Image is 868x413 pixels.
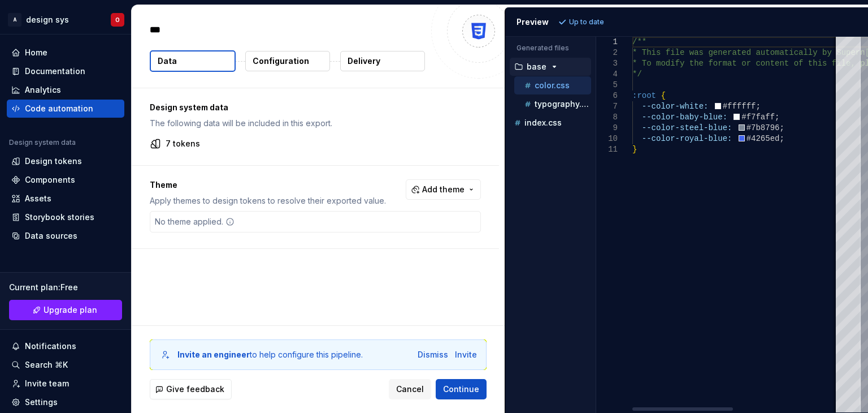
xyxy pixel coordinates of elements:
[25,193,51,204] div: Assets
[741,113,775,122] span: #f7faff
[756,102,760,111] span: ;
[340,51,425,71] button: Delivery
[348,55,380,67] p: Delivery
[517,44,584,53] p: Generated files
[396,384,424,395] span: Cancel
[25,47,47,58] div: Home
[9,282,122,293] div: Current plan : Free
[150,195,386,206] p: Apply themes to design tokens to resolve their exported value.
[150,379,232,399] button: Give feedback
[177,349,363,360] div: to help configure this pipeline.
[25,84,61,96] div: Analytics
[8,13,21,27] div: A
[150,118,481,129] p: The following data will be included in this export.
[25,103,93,114] div: Code automation
[661,91,665,100] span: {
[7,337,124,355] button: Notifications
[596,37,618,48] div: 1
[596,112,618,123] div: 8
[722,102,756,111] span: #ffffff
[641,134,732,143] span: --color-royal-blue:
[7,190,124,208] a: Assets
[422,184,465,195] span: Add theme
[25,378,69,389] div: Invite team
[245,51,330,71] button: Configuration
[632,59,865,68] span: * To modify the format or content of this file, p
[150,50,236,72] button: Data
[632,91,656,100] span: :root
[177,350,250,359] b: Invite an engineer
[7,208,124,226] a: Storybook stories
[26,14,69,25] div: design sys
[25,66,85,77] div: Documentation
[779,134,784,143] span: ;
[25,341,76,352] div: Notifications
[9,138,76,147] div: Design system data
[569,18,604,27] p: Up to date
[7,152,124,170] a: Design tokens
[596,48,618,58] div: 2
[596,101,618,112] div: 7
[7,356,124,374] button: Search ⌘K
[7,44,124,62] a: Home
[641,113,727,122] span: --color-baby-blue:
[166,138,200,149] p: 7 tokens
[418,349,448,360] button: Dismiss
[7,393,124,411] a: Settings
[596,58,618,69] div: 3
[514,98,591,110] button: typography.css
[115,15,120,24] div: O
[632,48,865,57] span: * This file was generated automatically by Supern
[510,61,591,73] button: base
[641,102,708,111] span: --color-white:
[510,117,591,129] button: index.css
[7,375,124,393] a: Invite team
[535,81,570,90] p: color.css
[7,81,124,99] a: Analytics
[7,227,124,245] a: Data sources
[406,179,481,200] button: Add theme
[25,212,94,223] div: Storybook stories
[779,123,784,132] span: ;
[443,384,479,395] span: Continue
[158,55,177,67] p: Data
[25,230,77,242] div: Data sources
[25,174,75,186] div: Components
[641,123,732,132] span: --color-steel-blue:
[596,91,618,101] div: 6
[596,69,618,80] div: 4
[527,62,546,71] p: base
[389,379,431,399] button: Cancel
[44,304,97,316] span: Upgrade plan
[25,397,58,408] div: Settings
[166,384,224,395] span: Give feedback
[524,118,562,127] p: index.css
[7,100,124,118] a: Code automation
[746,123,779,132] span: #7b8796
[514,79,591,92] button: color.css
[517,16,549,28] div: Preview
[775,113,779,122] span: ;
[7,62,124,80] a: Documentation
[535,100,591,109] p: typography.css
[596,134,618,144] div: 10
[253,55,309,67] p: Configuration
[455,349,477,360] button: Invite
[596,144,618,155] div: 11
[746,134,779,143] span: #4265ed
[596,123,618,134] div: 9
[436,379,487,399] button: Continue
[25,156,82,167] div: Design tokens
[150,212,239,232] div: No theme applied.
[9,300,122,320] a: Upgrade plan
[596,80,618,91] div: 5
[150,102,481,113] p: Design system data
[632,145,637,154] span: }
[7,171,124,189] a: Components
[2,7,129,32] button: Adesign sysO
[25,359,68,371] div: Search ⌘K
[150,179,386,191] p: Theme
